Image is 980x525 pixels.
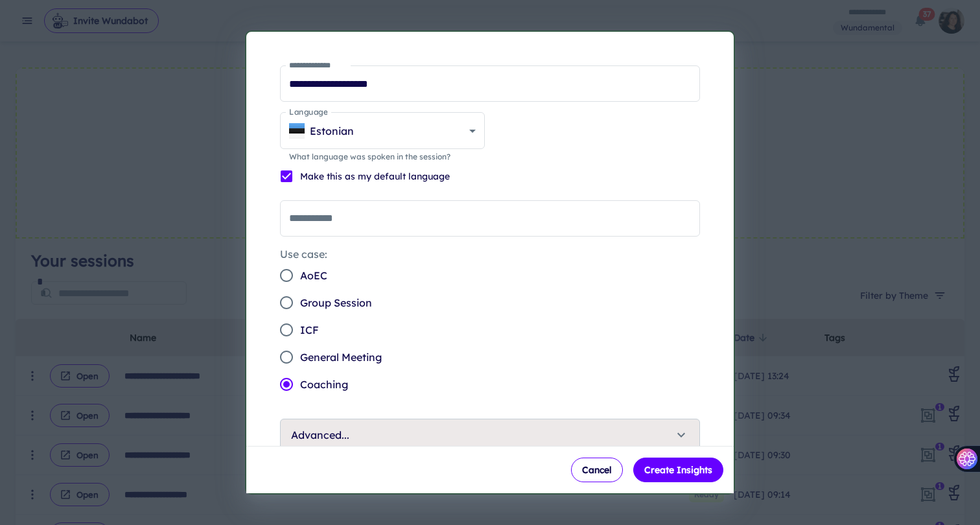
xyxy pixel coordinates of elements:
p: What language was spoken in the session? [289,151,476,163]
p: Advanced... [291,427,349,443]
span: ICF [300,322,319,338]
span: Group Session [300,295,372,310]
button: Advanced... [281,419,699,450]
label: Language [289,106,327,117]
span: Coaching [300,377,348,392]
button: Create Insights [633,458,723,482]
p: Make this as my default language [300,169,450,183]
p: Estonian [310,123,354,139]
button: Cancel [571,458,623,482]
span: General Meeting [300,349,382,365]
legend: Use case: [280,247,327,262]
span: AoEC [300,268,327,283]
img: EE [289,123,305,139]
